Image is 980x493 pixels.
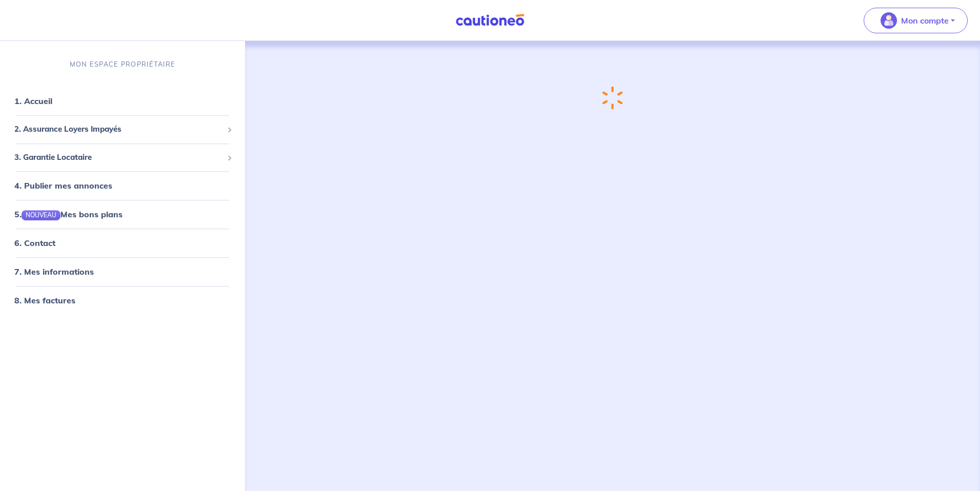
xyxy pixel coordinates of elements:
div: 4. Publier mes annonces [4,175,241,196]
a: 7. Mes informations [14,267,94,277]
p: MON ESPACE PROPRIÉTAIRE [70,59,175,69]
div: 1. Accueil [4,91,241,111]
a: 5.NOUVEAUMes bons plans [14,209,122,219]
a: 6. Contact [14,238,55,249]
div: 5.NOUVEAUMes bons plans [4,204,241,224]
span: 3. Garantie Locataire [14,152,223,163]
img: Cautioneo [452,14,528,27]
div: 6. Contact [4,233,241,254]
span: 2. Assurance Loyers Impayés [14,124,223,135]
p: Mon compte [901,14,949,27]
a: 4. Publier mes annonces [14,180,112,191]
a: 1. Accueil [14,96,52,106]
div: 2. Assurance Loyers Impayés [4,119,241,139]
a: 8. Mes factures [14,296,75,306]
div: 7. Mes informations [4,262,241,282]
img: illu_account_valid_menu.svg [881,12,897,29]
img: loading-spinner [602,86,623,110]
div: 3. Garantie Locataire [4,148,241,168]
button: illu_account_valid_menu.svgMon compte [864,8,968,33]
div: 8. Mes factures [4,291,241,311]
